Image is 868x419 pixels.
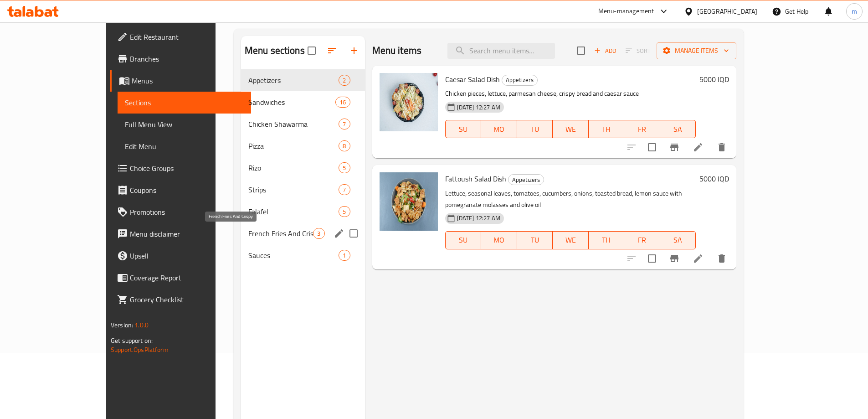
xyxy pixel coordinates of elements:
[481,231,517,249] button: MO
[110,245,251,267] a: Upsell
[553,231,589,249] button: WE
[110,289,251,310] a: Grocery Checklist
[445,188,696,211] p: Lettuce, seasonal leaves, tomatoes, cucumbers, onions, toasted bread, lemon sauce with pomegranat...
[130,207,244,217] span: Promotions
[130,228,244,239] span: Menu disclaimer
[241,244,365,266] div: Sauces1
[241,91,365,113] div: Sandwiches16
[593,46,617,56] span: Add
[111,319,133,331] span: Version:
[130,272,244,283] span: Coverage Report
[660,120,696,138] button: SA
[553,120,589,138] button: WE
[508,175,544,185] span: Appetizers
[628,233,657,247] span: FR
[130,31,244,42] span: Edit Restaurant
[332,227,346,240] button: edit
[248,250,339,261] span: Sauces
[339,162,350,173] div: items
[628,123,657,136] span: FR
[598,6,654,17] div: Menu-management
[592,233,621,247] span: TH
[241,222,365,244] div: French Fries And Crispy3edit
[589,231,625,249] button: TH
[508,174,544,185] div: Appetizers
[339,164,349,172] span: 5
[445,172,506,186] span: Fattoush Salad Dish
[453,103,504,112] span: [DATE] 12:27 AM
[245,44,305,57] h2: Menu sections
[380,172,438,231] img: Fattoush Salad Dish
[624,231,660,249] button: FR
[336,98,349,107] span: 16
[339,120,349,129] span: 7
[591,44,620,58] button: Add
[339,142,349,150] span: 8
[620,44,657,58] span: Select section first
[248,206,339,217] span: Falafel
[502,75,537,85] span: Appetizers
[241,135,365,157] div: Pizza8
[125,141,244,152] span: Edit Menu
[664,233,693,247] span: SA
[589,120,625,138] button: TH
[445,231,481,249] button: SU
[241,66,365,270] nav: Menu sections
[110,157,251,179] a: Choice Groups
[852,6,857,16] span: m
[339,140,350,151] div: items
[663,136,685,158] button: Branch-specific-item
[118,114,251,135] a: Full Menu View
[711,248,733,269] button: delete
[130,250,244,261] span: Upsell
[125,97,244,108] span: Sections
[118,135,251,157] a: Edit Menu
[248,184,339,195] span: Strips
[693,253,704,264] a: Edit menu item
[248,228,313,239] span: French Fries And Crispy
[248,162,339,173] span: Rizo
[591,44,620,58] span: Add item
[241,201,365,222] div: Falafel5
[556,123,585,136] span: WE
[660,231,696,249] button: SA
[130,185,244,196] span: Coupons
[248,119,339,129] span: Chicken Shawarma
[339,251,349,260] span: 1
[517,231,553,249] button: TU
[664,123,693,136] span: SA
[521,123,550,136] span: TU
[449,123,478,136] span: SU
[663,248,685,269] button: Branch-specific-item
[118,92,251,114] a: Sections
[241,179,365,201] div: Strips7
[241,157,365,179] div: Rizo5
[248,140,339,151] span: Pizza
[642,138,662,157] span: Select to update
[111,344,169,356] a: Support.OpsPlatform
[110,223,251,245] a: Menu disclaimer
[313,229,324,238] span: 3
[111,335,153,347] span: Get support on:
[110,179,251,201] a: Coupons
[485,233,514,247] span: MO
[339,184,350,195] div: items
[130,53,244,64] span: Branches
[339,207,349,216] span: 5
[130,294,244,305] span: Grocery Checklist
[481,120,517,138] button: MO
[664,45,729,57] span: Manage items
[711,136,733,158] button: delete
[699,172,729,185] h6: 5000 IQD
[110,26,251,48] a: Edit Restaurant
[445,72,500,86] span: Caesar Salad Dish
[313,228,324,239] div: items
[248,75,339,86] span: Appetizers
[693,142,704,153] a: Edit menu item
